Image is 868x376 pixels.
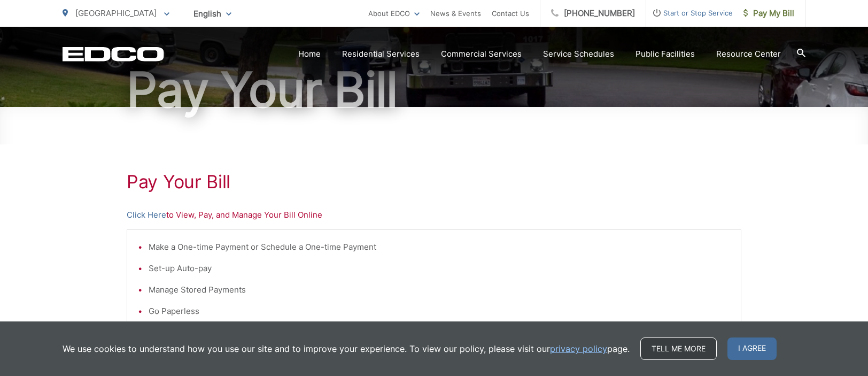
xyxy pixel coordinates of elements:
[727,337,777,360] span: I agree
[127,209,741,221] p: to View, Pay, and Manage Your Bill Online
[430,7,481,20] a: News & Events
[149,241,730,254] li: Make a One-time Payment or Schedule a One-time Payment
[640,337,717,360] a: Tell me more
[635,48,695,60] a: Public Facilities
[716,48,781,60] a: Resource Center
[185,4,239,23] span: English
[543,48,614,60] a: Service Schedules
[298,48,321,60] a: Home
[63,63,805,117] h1: Pay Your Bill
[63,47,164,62] a: EDCD logo. Return to the homepage.
[550,342,607,355] a: privacy policy
[75,8,157,18] span: [GEOGRAPHIC_DATA]
[149,283,730,296] li: Manage Stored Payments
[63,342,630,355] p: We use cookies to understand how you use our site and to improve your experience. To view our pol...
[441,48,522,60] a: Commercial Services
[149,305,730,318] li: Go Paperless
[127,209,166,221] a: Click Here
[149,262,730,275] li: Set-up Auto-pay
[743,7,794,20] span: Pay My Bill
[127,171,741,193] h1: Pay Your Bill
[342,48,420,60] a: Residential Services
[368,7,420,20] a: About EDCO
[492,7,529,20] a: Contact Us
